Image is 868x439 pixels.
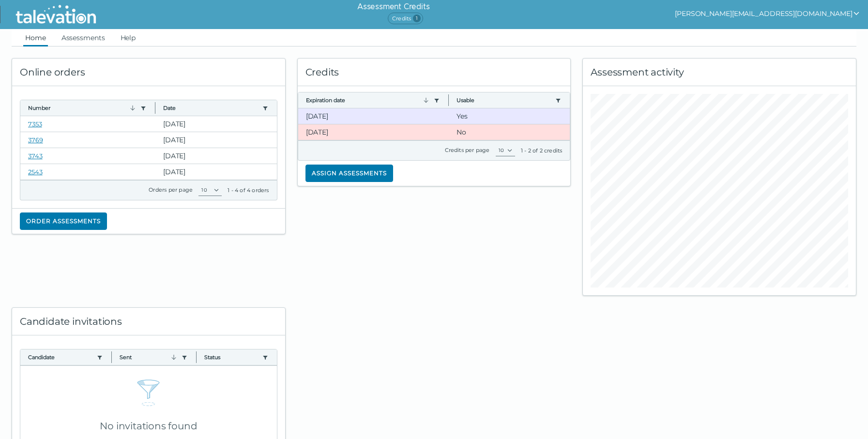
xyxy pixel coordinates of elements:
[413,15,421,22] span: 1
[388,13,423,24] span: Credits
[445,147,490,153] label: Credits per page
[12,59,285,86] div: Online orders
[583,59,856,86] div: Assessment activity
[23,29,48,46] a: Home
[100,420,197,432] span: No invitations found
[155,148,277,164] clr-dg-cell: [DATE]
[457,96,551,104] button: Usable
[28,152,43,160] a: 3743
[108,347,115,367] button: Column resize handle
[28,168,43,176] a: 2543
[204,353,259,361] button: Status
[298,124,449,140] clr-dg-cell: [DATE]
[12,308,285,335] div: Candidate invitations
[675,8,860,19] button: show user actions
[305,165,393,182] button: Assign assessments
[306,96,430,104] button: Expiration date
[521,147,563,154] div: 1 - 2 of 2 credits
[228,186,269,194] div: 1 - 4 of 4 orders
[163,104,259,112] button: Date
[119,29,138,46] a: Help
[298,59,571,86] div: Credits
[155,164,277,180] clr-dg-cell: [DATE]
[155,132,277,148] clr-dg-cell: [DATE]
[28,120,42,128] a: 7353
[298,108,449,124] clr-dg-cell: [DATE]
[449,108,570,124] clr-dg-cell: Yes
[28,353,93,361] button: Candidate
[28,136,43,144] a: 3769
[152,97,158,118] button: Column resize handle
[449,124,570,140] clr-dg-cell: No
[445,90,452,110] button: Column resize handle
[120,353,178,361] button: Sent
[149,186,193,193] label: Orders per page
[20,212,107,230] button: Order assessments
[12,2,100,27] img: Talevation_Logo_Transparent_white.png
[193,347,199,367] button: Column resize handle
[28,104,137,112] button: Number
[155,116,277,132] clr-dg-cell: [DATE]
[60,29,107,46] a: Assessments
[357,1,429,13] h6: Assessment Credits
